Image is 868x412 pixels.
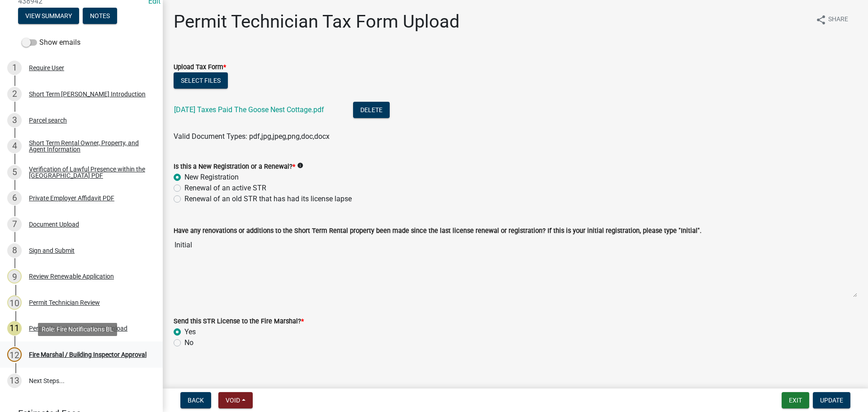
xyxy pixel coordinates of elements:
wm-modal-confirm: Summary [18,13,79,20]
div: Permit Technician Review [29,299,100,306]
div: 13 [7,374,22,388]
label: Renewal of an old STR that has had its license lapse [184,194,352,204]
label: Show emails [22,37,80,48]
div: 10 [7,295,22,310]
label: Have any renovations or additions to the Short Term Rental property been made since the last lice... [174,228,702,234]
h1: Permit Technician Tax Form Upload [174,11,460,33]
div: 6 [7,191,22,205]
i: info [297,162,303,169]
wm-modal-confirm: Notes [83,13,117,20]
div: 12 [7,347,22,362]
div: 1 [7,61,22,75]
div: Verification of Lawful Presence within the [GEOGRAPHIC_DATA] PDF [29,166,148,179]
button: Back [180,392,211,408]
wm-modal-confirm: Delete Document [353,106,390,115]
label: Send this STR License to the Fire Marshal? [174,318,304,325]
div: 3 [7,113,22,128]
span: Void [226,397,240,404]
textarea: Initial [174,236,857,298]
span: Back [188,397,204,404]
label: Yes [184,327,196,337]
div: Document Upload [29,221,79,227]
div: 5 [7,165,22,180]
div: 7 [7,217,22,232]
div: Role: Fire Notifications BL [38,323,117,336]
label: No [184,337,193,348]
div: 9 [7,269,22,284]
div: Review Renewable Application [29,273,114,279]
a: [DATE] Taxes Paid The Goose Nest Cottage.pdf [174,105,324,114]
label: Renewal of an active STR [184,183,266,194]
div: Require User [29,65,64,71]
div: Private Employer Affidavit PDF [29,195,114,201]
div: Permit Technician Tax Form Upload [29,325,127,331]
button: shareShare [808,11,855,28]
button: View Summary [18,8,79,24]
div: Short Term Rental Owner, Property, and Agent Information [29,140,148,152]
div: 4 [7,139,22,153]
div: Short Term [PERSON_NAME] Introduction [29,91,146,97]
div: Fire Marshal / Building Inspector Approval [29,351,146,358]
div: 2 [7,87,22,101]
div: 8 [7,243,22,258]
button: Notes [83,8,117,24]
div: 11 [7,321,22,336]
button: Select files [174,72,228,89]
button: Exit [782,392,809,408]
button: Void [218,392,253,408]
div: Sign and Submit [29,247,75,254]
span: Update [820,397,843,404]
label: New Registration [184,172,239,183]
span: Valid Document Types: pdf,jpg,jpeg,png,doc,docx [174,132,330,141]
span: Share [828,14,848,25]
label: Is this a New Registration or a Renewal? [174,164,295,170]
button: Update [813,392,850,408]
button: Delete [353,102,390,118]
label: Upload Tax Form [174,64,226,71]
i: share [816,14,826,25]
div: Parcel search [29,117,67,123]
